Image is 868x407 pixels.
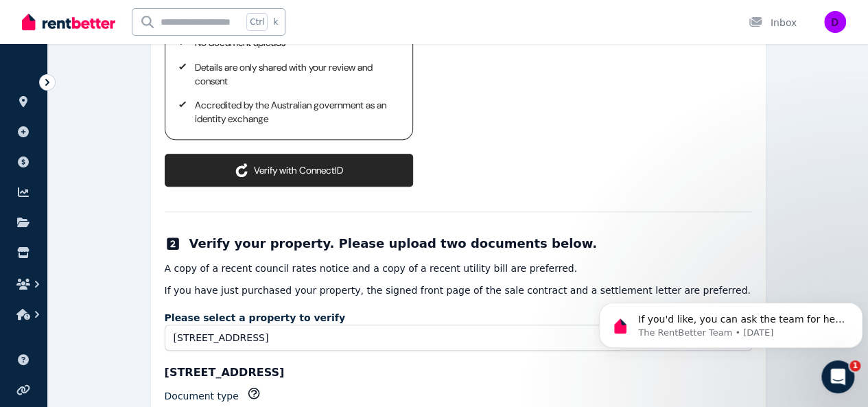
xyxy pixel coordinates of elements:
[246,13,268,31] span: Ctrl
[165,154,413,187] button: Verify with ConnectID
[174,331,724,345] span: [STREET_ADDRESS]
[165,261,752,275] p: A copy of a recent council rates notice and a copy of a recent utility bill are preferred.
[195,61,397,88] p: Details are only shared with your review and consent
[824,11,846,33] img: dalrympleroad399@gmail.com
[189,234,597,253] h2: Verify your property. Please upload two documents below.
[22,12,115,32] img: RentBetter
[165,283,752,297] p: If you have just purchased your property, the signed front page of the sale contract and a settle...
[165,311,752,325] label: Please select a property to verify
[594,274,868,370] iframe: Intercom notifications message
[821,360,854,393] iframe: Intercom live chat
[165,364,752,381] h3: [STREET_ADDRESS]
[195,99,397,126] p: Accredited by the Australian government as an identity exchange
[273,16,278,27] span: k
[165,325,752,351] button: [STREET_ADDRESS]
[749,16,797,30] div: Inbox
[165,389,239,403] label: Document type
[849,360,860,371] span: 1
